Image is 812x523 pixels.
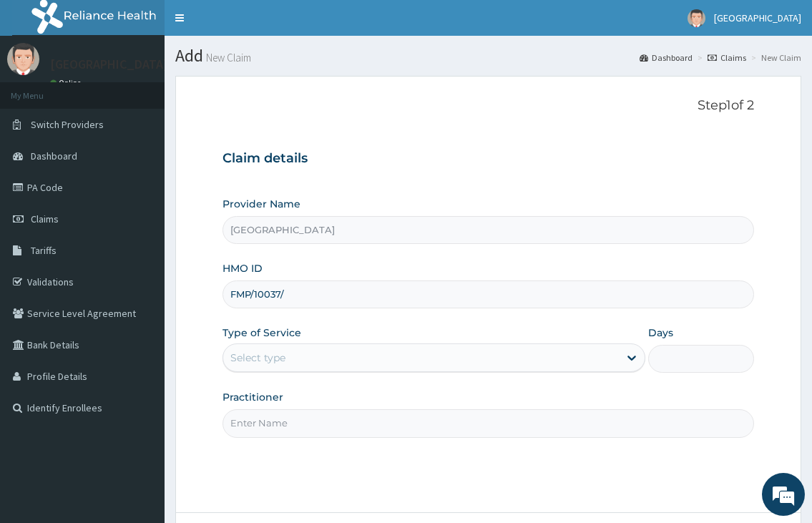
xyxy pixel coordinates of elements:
a: Online [50,78,84,88]
textarea: Type your message and hit 'Enter' [7,361,273,411]
span: Dashboard [31,150,77,162]
img: User Image [688,9,705,27]
h3: Claim details [222,151,753,167]
p: [GEOGRAPHIC_DATA] [50,58,168,71]
a: Claims [708,52,746,64]
div: Select type [230,351,285,365]
a: Dashboard [640,52,693,64]
small: New Claim [203,52,251,63]
li: New Claim [748,52,801,64]
span: We're online! [83,165,197,310]
label: Practitioner [222,390,283,404]
h1: Add [175,47,801,65]
img: User Image [7,43,39,75]
label: Type of Service [222,326,301,340]
input: Enter Name [222,409,753,437]
img: d_794563401_company_1708531726252_794563401 [26,72,58,107]
label: Days [648,326,673,340]
input: Enter HMO ID [222,280,753,308]
div: Chat with us now [74,80,240,99]
p: Step 1 of 2 [222,98,753,114]
span: Switch Providers [31,118,104,131]
span: [GEOGRAPHIC_DATA] [714,11,801,24]
span: Claims [31,212,59,225]
div: Minimize live chat window [235,7,269,41]
label: HMO ID [222,261,263,275]
span: Tariffs [31,244,57,257]
label: Provider Name [222,197,300,211]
